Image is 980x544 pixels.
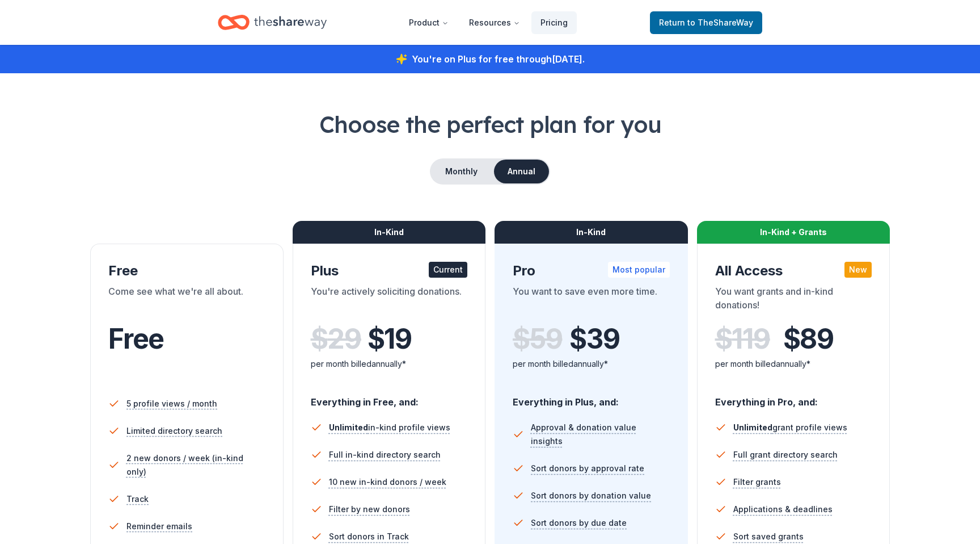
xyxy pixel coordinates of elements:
span: 2 new donors / week (in-kind only) [126,451,265,479]
div: New [844,262,872,278]
div: Pro [513,262,670,280]
span: Return [659,16,753,30]
div: You want to save even more time. [513,284,670,316]
div: In-Kind [293,221,486,244]
span: to TheShareWay [687,18,753,27]
span: grant profile views [733,422,847,432]
span: 10 new in-kind donors / week [329,475,446,489]
div: In-Kind + Grants [697,221,890,244]
span: Unlimited [329,422,368,432]
div: Everything in Plus, and: [513,386,670,409]
span: 5 profile views / month [126,397,217,411]
span: Free [108,322,164,355]
button: Monthly [431,160,492,183]
span: Sort saved grants [733,530,804,543]
span: Sort donors by approval rate [531,462,644,475]
div: Free [108,262,265,280]
a: Home [218,9,327,36]
div: per month billed annually* [311,357,468,371]
a: Pricing [531,11,577,34]
span: Full in-kind directory search [329,448,441,462]
div: Everything in Free, and: [311,386,468,409]
span: Full grant directory search [733,448,838,462]
div: You want grants and in-kind donations! [715,284,872,316]
div: Most popular [608,262,670,278]
div: In-Kind [495,221,688,244]
div: Everything in Pro, and: [715,386,872,409]
span: Unlimited [733,422,772,432]
div: Plus [311,262,468,280]
button: Product [400,11,458,34]
div: All Access [715,262,872,280]
span: Filter grants [733,475,781,489]
span: in-kind profile views [329,422,450,432]
span: $ 39 [569,323,619,355]
span: Limited directory search [126,424,222,438]
h1: Choose the perfect plan for you [45,108,935,140]
span: Sort donors by donation value [531,489,651,503]
span: Sort donors in Track [329,530,409,543]
span: Sort donors by due date [531,516,627,530]
div: Come see what we're all about. [108,284,265,316]
span: $ 19 [367,323,412,355]
span: Track [126,492,149,506]
span: Filter by new donors [329,503,410,516]
div: Current [429,262,467,278]
span: Applications & deadlines [733,503,833,516]
div: per month billed annually* [513,357,670,371]
button: Resources [460,11,529,34]
span: $ 89 [783,323,834,355]
nav: Main [400,9,577,36]
span: Reminder emails [126,520,192,533]
span: Approval & donation value insights [531,421,670,448]
a: Returnto TheShareWay [650,11,762,34]
div: per month billed annually* [715,357,872,371]
button: Annual [494,160,549,183]
div: You're actively soliciting donations. [311,284,468,316]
